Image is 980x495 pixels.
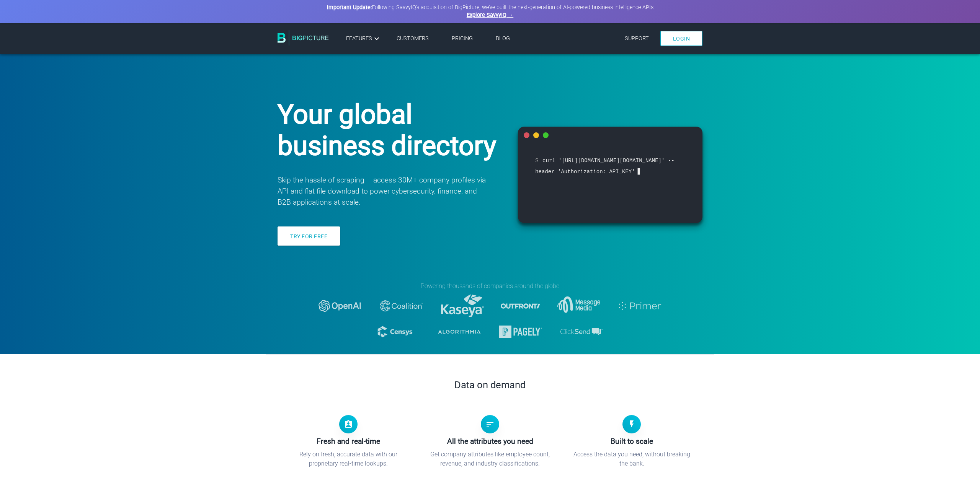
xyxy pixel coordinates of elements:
img: logo-censys.svg [377,324,420,339]
img: logo-openai.svg [318,300,361,311]
p: Skip the hassle of scraping – access 30M+ company profiles via API and flat file download to powe... [278,175,487,208]
a: Features [346,34,381,43]
a: Login [660,31,703,46]
img: logo-coalition-2.svg [380,300,423,311]
img: message-media.svg [557,296,600,315]
p: Access the data you need, without breaking the bank. [570,450,693,468]
h1: Your global business directory [278,99,499,161]
a: Try for free [278,226,340,246]
img: logo-outfront.svg [499,285,542,327]
img: BigPicture.io [278,30,329,46]
img: logo-pagely.svg [499,326,542,338]
h3: Built to scale [570,437,693,446]
h3: Fresh and real-time [287,437,410,446]
img: logo-clicksend.svg [560,328,603,335]
h2: Data on demand [278,379,702,391]
img: logo-kaseya.svg [441,295,484,317]
img: logo-algorithmia.svg [438,330,481,334]
img: logo-primer.svg [619,302,661,310]
h3: All the attributes you need [428,437,552,446]
span: curl '[URL][DOMAIN_NAME][DOMAIN_NAME]' --header 'Authorization: API_KEY' [535,155,685,177]
p: Get company attributes like employee count, revenue, and industry classifications. [428,450,552,468]
p: Rely on fresh, accurate data with our proprietary real-time lookups. [287,450,410,468]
